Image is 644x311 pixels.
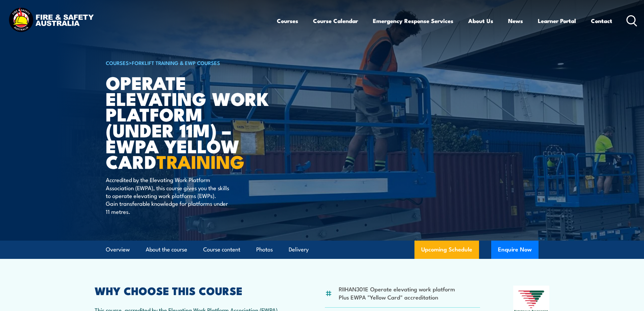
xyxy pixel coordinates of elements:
[95,286,292,295] h2: WHY CHOOSE THIS COURSE
[414,241,479,259] a: Upcoming Schedule
[132,59,220,66] a: Forklift Training & EWP Courses
[339,285,455,293] li: RIIHAN301E Operate elevating work platform
[203,241,240,259] a: Course content
[491,241,539,259] button: Enquire Now
[373,12,453,30] a: Emergency Response Services
[591,12,612,30] a: Contact
[508,12,523,30] a: News
[277,12,298,30] a: Courses
[106,74,273,169] h1: Operate Elevating Work Platform (under 11m) – EWPA Yellow Card
[106,176,229,215] p: Accredited by the Elevating Work Platform Association (EWPA), this course gives you the skills to...
[313,12,358,30] a: Course Calendar
[289,241,309,259] a: Delivery
[339,293,455,301] li: Plus EWPA "Yellow Card" accreditation
[256,241,273,259] a: Photos
[538,12,576,30] a: Learner Portal
[106,59,273,67] h6: >
[157,147,244,175] strong: TRAINING
[106,59,129,66] a: COURSES
[468,12,493,30] a: About Us
[146,241,187,259] a: About the course
[106,241,130,259] a: Overview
